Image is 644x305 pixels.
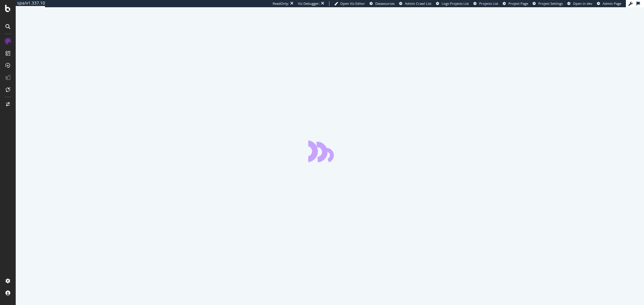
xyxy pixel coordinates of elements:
[567,1,592,6] a: Open in dev
[405,1,431,6] span: Admin Crawl List
[436,1,469,6] a: Logs Projects List
[597,1,621,6] a: Admin Page
[503,1,528,6] a: Project Page
[473,1,498,6] a: Projects List
[573,1,592,6] span: Open in dev
[298,1,320,6] div: Viz Debugger:
[508,1,528,6] span: Project Page
[538,1,563,6] span: Project Settings
[375,1,395,6] span: Datasources
[479,1,498,6] span: Projects List
[442,1,469,6] span: Logs Projects List
[603,1,621,6] span: Admin Page
[334,1,365,6] a: Open Viz Editor
[370,1,395,6] a: Datasources
[533,1,563,6] a: Project Settings
[308,140,352,162] div: animation
[399,1,431,6] a: Admin Crawl List
[273,1,289,6] div: ReadOnly:
[340,1,365,6] span: Open Viz Editor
